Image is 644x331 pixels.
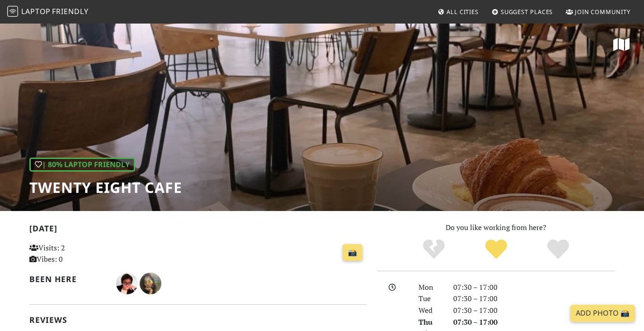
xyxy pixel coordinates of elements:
div: 07:30 – 17:00 [448,317,620,328]
img: 2075-albert.jpg [116,273,138,294]
a: Suggest Places [488,4,557,20]
div: No [403,238,465,261]
div: 07:30 – 17:00 [448,293,620,305]
img: LaptopFriendly [7,6,18,17]
span: Albert Soerjonoto [116,278,140,288]
p: Do you like working from here? [377,222,615,234]
a: 📸 [343,244,362,261]
span: Bernice Lim [140,278,161,288]
span: Suggest Places [501,8,553,16]
a: All Cities [434,4,482,20]
div: Thu [413,317,447,328]
span: Laptop [21,6,51,16]
a: LaptopFriendly LaptopFriendly [7,4,89,20]
div: Mon [413,282,447,293]
p: Visits: 2 Vibes: 0 [29,242,135,265]
h2: Been here [29,274,106,284]
span: All Cities [447,8,479,16]
h1: Twenty Eight Cafe [29,179,182,196]
img: 1986-bernice.jpg [140,273,161,294]
div: Yes [465,238,527,261]
div: | 80% Laptop Friendly [29,158,135,172]
div: Tue [413,293,447,305]
div: 07:30 – 17:00 [448,305,620,317]
a: Join Community [562,4,634,20]
div: Definitely! [527,238,589,261]
div: Wed [413,305,447,317]
h2: Reviews [29,315,367,325]
span: Join Community [575,8,630,16]
div: 07:30 – 17:00 [448,282,620,293]
span: Friendly [52,6,88,16]
a: Add Photo 📸 [570,305,635,322]
h2: [DATE] [29,224,367,237]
